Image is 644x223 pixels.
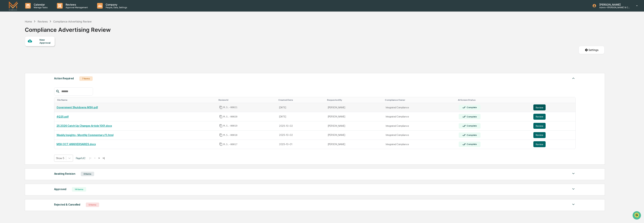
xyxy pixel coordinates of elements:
[579,46,605,54] button: Settings
[26,63,45,66] a: Powered byPylon
[93,156,97,160] button: <
[632,211,642,221] iframe: Open customer support
[2,52,25,59] a: 🔎Data Lookup
[534,99,574,101] div: Toggle SortBy
[218,99,275,101] div: Toggle SortBy
[63,30,67,34] button: Start new chat
[39,38,52,44] div: New Approval
[31,3,49,6] p: Calendar
[31,47,46,51] span: Attestations
[223,124,237,127] span: M.S.-00019
[54,202,80,207] div: Rejected & Cancelled
[79,76,93,81] div: 7 Items
[57,134,113,137] a: Weekly Insights- Monthly Commentary (1).html
[25,23,111,33] div: Compliance Advertising Review
[223,115,237,118] span: M.S.-00020
[533,114,546,120] button: Review
[63,6,90,9] p: Approval Management
[277,131,326,140] td: 2025-10-02
[326,131,383,140] td: [PERSON_NAME]
[533,132,546,138] button: Review
[223,143,237,146] span: M.S.-00017
[533,141,573,147] a: Review
[219,143,223,146] span: Copy Id
[25,45,47,52] a: 🗄️Attestations
[76,157,85,160] span: Page 1 of 2
[458,99,530,101] div: Toggle SortBy
[4,8,67,14] p: How can we help?
[53,20,92,23] div: Compliance Advertising Review
[223,106,237,109] span: M.S.-00021
[466,125,477,127] div: Complete
[223,134,237,137] span: M.S.-00018
[13,28,61,32] div: Start new chat
[57,124,112,127] a: 25 2026 Catch Up Changes Article 1001.docx
[277,103,326,112] td: [DATE]
[533,132,573,138] a: Review
[86,203,99,207] div: 0 Items
[596,6,631,9] p: Admin • [PERSON_NAME] & Co. - BD
[38,20,48,23] div: Reviews
[383,103,456,112] td: Integrated Compliance
[63,3,90,6] p: Reviews
[383,140,456,149] td: Integrated Compliance
[533,141,546,147] button: Review
[54,187,66,192] div: Approved
[57,143,96,146] a: MSH OCT ANNIVERSARIES.docx
[533,104,573,110] a: Review
[4,47,7,50] div: 🖐️
[9,1,18,10] img: logo
[596,3,631,6] p: [PERSON_NAME]
[466,106,477,109] div: Complete
[57,99,216,101] div: Toggle SortBy
[533,114,573,120] a: Review
[2,45,25,52] a: 🖐️Preclearance
[57,115,69,118] a: 4Q25.pdf
[383,121,456,131] td: Integrated Compliance
[4,54,7,57] div: 🔎
[326,121,383,131] td: [PERSON_NAME]
[326,103,383,112] td: [PERSON_NAME]
[31,6,49,9] p: Manage Tasks
[7,54,23,58] span: Data Lookup
[277,112,326,121] td: [DATE]
[97,156,101,160] button: >
[57,106,98,109] a: Government Shutdowns MSH.pdf
[37,63,45,66] span: Pylon
[571,187,576,191] img: caret
[533,123,546,129] button: Review
[219,124,223,127] span: Copy Id
[466,143,477,146] div: Complete
[277,140,326,149] td: 2025-10-01
[25,20,32,23] div: Home
[103,6,129,9] p: People, Data, Settings
[219,106,223,109] span: Copy Id
[4,28,10,35] img: 1746055101610-c473b297-6a78-478c-a979-82029cc54cd1
[571,202,576,207] img: caret
[54,171,75,176] div: Awaiting Revision
[277,121,326,131] td: 2025-10-02
[326,112,383,121] td: [PERSON_NAME]
[7,47,24,51] span: Preclearance
[278,99,324,101] div: Toggle SortBy
[533,104,546,110] button: Review
[571,171,576,176] img: caret
[103,3,129,6] p: Company
[13,32,47,35] div: We're available if you need us!
[466,134,477,136] div: Complete
[326,140,383,149] td: [PERSON_NAME]
[533,123,573,129] a: Review
[81,172,94,176] div: 0 Items
[101,156,106,160] button: >|
[88,156,92,160] button: |<
[385,99,455,101] div: Toggle SortBy
[327,99,382,101] div: Toggle SortBy
[219,115,223,118] span: Copy Id
[466,115,477,118] div: Complete
[383,112,456,121] td: Integrated Compliance
[571,76,576,80] img: caret
[72,187,86,192] div: 14 Items
[219,133,223,137] span: Copy Id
